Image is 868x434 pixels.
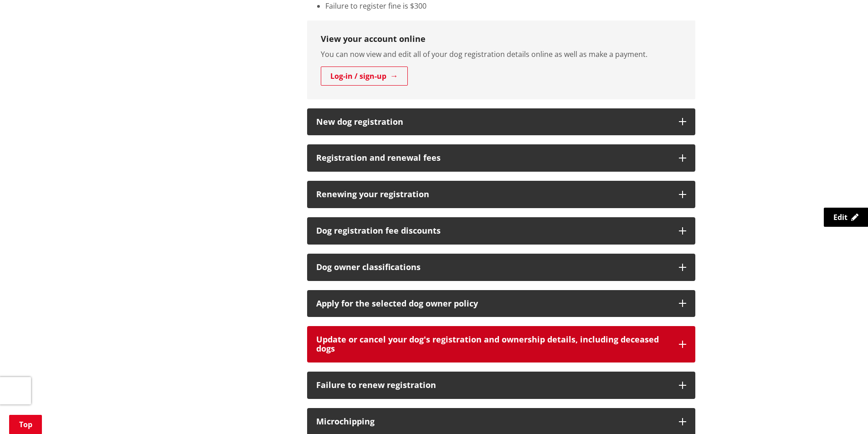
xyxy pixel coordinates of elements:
li: Failure to register fine is $300 [325,0,695,11]
button: Update or cancel your dog's registration and ownership details, including deceased dogs [307,326,695,363]
button: Registration and renewal fees [307,144,695,172]
div: Apply for the selected dog owner policy [316,299,670,308]
button: Renewing your registration [307,181,695,208]
a: Log-in / sign-up [321,66,408,86]
h3: Dog registration fee discounts [316,226,670,235]
a: Top [9,415,42,434]
button: New dog registration [307,108,695,136]
p: You can now view and edit all of your dog registration details online as well as make a payment. [321,49,682,60]
button: Apply for the selected dog owner policy [307,290,695,317]
h3: View your account online [321,34,682,44]
h3: Renewing your registration [316,190,670,199]
span: Edit [833,212,847,222]
iframe: Messenger Launcher [826,396,859,429]
h3: Dog owner classifications [316,263,670,272]
button: Failure to renew registration [307,372,695,399]
h3: Registration and renewal fees [316,153,670,163]
h3: New dog registration [316,117,670,127]
h3: Microchipping [316,417,670,426]
a: Edit [824,208,868,227]
button: Dog owner classifications [307,254,695,281]
button: Dog registration fee discounts [307,217,695,245]
h3: Failure to renew registration [316,381,670,390]
h3: Update or cancel your dog's registration and ownership details, including deceased dogs [316,335,670,353]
